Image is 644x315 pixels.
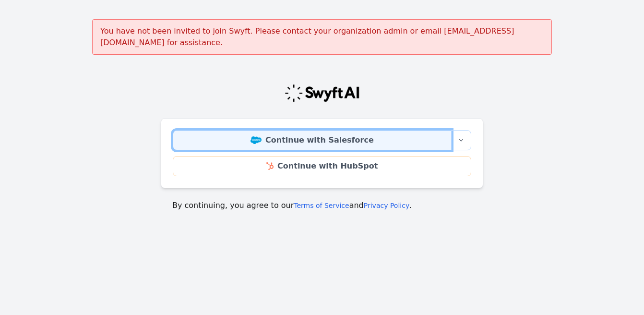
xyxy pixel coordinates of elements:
a: Continue with HubSpot [173,156,471,176]
img: Salesforce [250,136,262,144]
img: Swyft Logo [284,84,360,103]
p: By continuing, you agree to our and . [172,200,472,211]
a: Privacy Policy [364,202,409,209]
img: HubSpot [266,162,274,170]
a: Terms of Service [294,202,349,209]
a: Continue with Salesforce [173,130,452,150]
div: You have not been invited to join Swyft. Please contact your organization admin or email [EMAIL_A... [92,19,552,55]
